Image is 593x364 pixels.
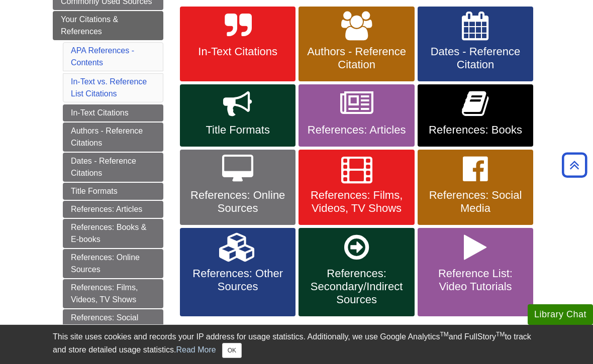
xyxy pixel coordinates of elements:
[558,158,590,172] a: Back to Top
[306,124,407,137] span: References: Articles
[418,84,533,147] a: References: Books
[299,84,414,147] a: References: Articles
[63,249,163,278] a: References: Online Sources
[63,183,163,200] a: Title Formats
[299,7,414,82] a: Authors - Reference Citation
[71,77,147,98] a: In-Text vs. Reference List Citations
[425,45,526,71] span: Dates - Reference Citation
[440,331,448,338] sup: TM
[63,219,163,248] a: References: Books & E-books
[528,304,593,325] button: Library Chat
[425,267,526,293] span: Reference List: Video Tutorials
[180,7,295,82] a: In-Text Citations
[299,228,414,316] a: References: Secondary/Indirect Sources
[53,331,540,358] div: This site uses cookies and records your IP address for usage statistics. Additionally, we use Goo...
[187,45,288,58] span: In-Text Citations
[425,124,526,137] span: References: Books
[425,189,526,215] span: References: Social Media
[61,15,118,36] span: Your Citations & References
[63,104,163,122] a: In-Text Citations
[180,150,295,225] a: References: Online Sources
[418,150,533,225] a: References: Social Media
[418,228,533,316] a: Reference List: Video Tutorials
[187,189,288,215] span: References: Online Sources
[306,267,407,306] span: References: Secondary/Indirect Sources
[63,123,163,152] a: Authors - Reference Citations
[299,150,414,225] a: References: Films, Videos, TV Shows
[306,45,407,71] span: Authors - Reference Citation
[63,201,163,218] a: References: Articles
[187,124,288,137] span: Title Formats
[63,309,163,338] a: References: Social Media
[53,11,163,40] a: Your Citations & References
[63,153,163,182] a: Dates - Reference Citations
[306,189,407,215] span: References: Films, Videos, TV Shows
[418,7,533,82] a: Dates - Reference Citation
[63,279,163,308] a: References: Films, Videos, TV Shows
[496,331,505,338] sup: TM
[180,228,295,316] a: References: Other Sources
[180,84,295,147] a: Title Formats
[176,345,216,354] a: Read More
[187,267,288,293] span: References: Other Sources
[71,46,134,67] a: APA References - Contents
[222,343,242,358] button: Close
